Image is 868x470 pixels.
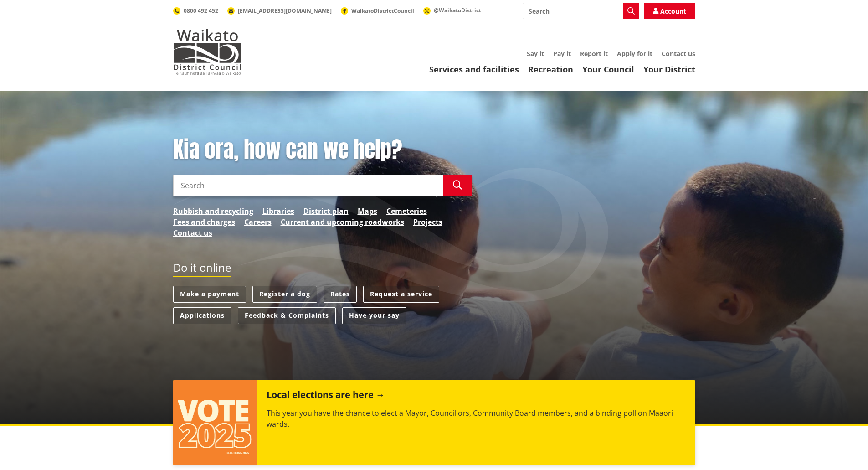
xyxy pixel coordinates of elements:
[173,307,231,324] a: Applications
[303,206,349,217] a: District plan
[662,49,695,58] a: Contact us
[227,7,332,15] a: [EMAIL_ADDRESS][DOMAIN_NAME]
[413,217,442,227] a: Projects
[173,286,246,303] a: Make a payment
[342,307,406,324] a: Have your say
[527,49,544,58] a: Say it
[173,29,241,75] img: Waikato District Council - Te Kaunihera aa Takiwaa o Waikato
[238,307,336,324] a: Feedback & Complaints
[173,7,218,15] a: 0800 492 452
[617,49,652,58] a: Apply for it
[173,217,235,227] a: Fees and charges
[173,380,695,465] a: Local elections are here This year you have the chance to elect a Mayor, Councillors, Community B...
[173,261,231,277] h2: Do it online
[173,206,253,217] a: Rubbish and recycling
[643,64,695,75] a: Your District
[434,6,481,14] span: @WaikatoDistrict
[267,389,385,403] h2: Local elections are here
[281,217,404,227] a: Current and upcoming roadworks
[173,175,443,196] input: Search input
[173,137,472,163] h1: Kia ora, how can we help?
[184,7,218,15] span: 0800 492 452
[173,380,258,465] img: Vote 2025
[553,49,571,58] a: Pay it
[429,64,519,75] a: Services and facilities
[386,206,427,217] a: Cemeteries
[252,286,317,303] a: Register a dog
[324,286,357,303] a: Rates
[173,227,212,238] a: Contact us
[363,286,439,303] a: Request a service
[267,408,686,429] p: This year you have the chance to elect a Mayor, Councillors, Community Board members, and a bindi...
[528,64,573,75] a: Recreation
[351,7,414,15] span: WaikatoDistrictCouncil
[341,7,414,15] a: WaikatoDistrictCouncil
[582,64,634,75] a: Your Council
[262,206,294,217] a: Libraries
[523,3,639,19] input: Search input
[244,217,272,227] a: Careers
[580,49,608,58] a: Report it
[644,3,695,19] a: Account
[423,6,481,14] a: @WaikatoDistrict
[358,206,377,217] a: Maps
[238,7,332,15] span: [EMAIL_ADDRESS][DOMAIN_NAME]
